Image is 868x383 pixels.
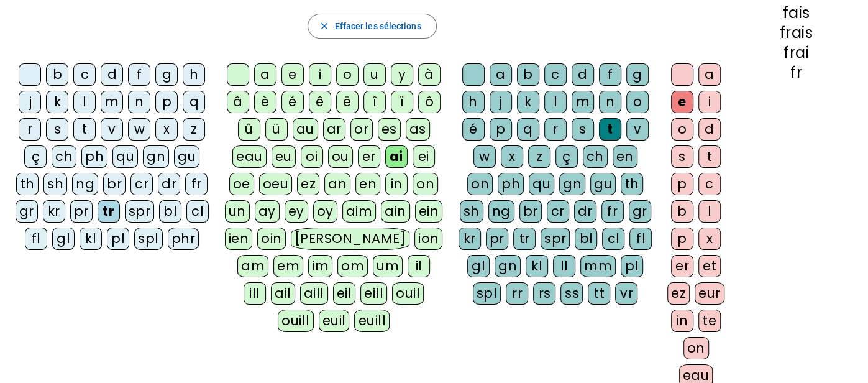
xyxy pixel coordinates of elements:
[72,173,98,195] div: ng
[572,63,594,86] div: d
[186,200,209,223] div: cl
[488,200,514,223] div: ng
[308,14,436,39] button: Effacer les sélections
[309,91,331,113] div: ê
[43,173,67,195] div: sh
[413,145,435,168] div: ei
[46,63,68,86] div: b
[541,228,570,250] div: spr
[501,145,523,168] div: x
[599,118,621,141] div: t
[159,200,181,223] div: bl
[285,200,308,223] div: ey
[490,63,512,86] div: a
[583,145,608,168] div: ch
[301,145,323,168] div: oi
[467,173,493,195] div: on
[698,91,721,113] div: i
[112,145,138,168] div: qu
[360,282,387,305] div: eill
[103,173,126,195] div: br
[588,282,610,305] div: tt
[414,228,443,250] div: ion
[73,63,96,86] div: c
[626,118,649,141] div: v
[254,91,276,113] div: è
[615,282,637,305] div: vr
[73,91,96,113] div: l
[467,255,490,277] div: gl
[391,91,413,113] div: ï
[671,173,693,195] div: p
[334,19,421,34] span: Effacer les sélections
[101,63,123,86] div: d
[698,255,721,277] div: et
[323,118,345,141] div: ar
[473,282,501,305] div: spl
[418,63,441,86] div: à
[237,255,268,277] div: am
[408,255,430,277] div: il
[43,200,65,223] div: kr
[555,145,578,168] div: ç
[490,91,512,113] div: j
[629,200,651,223] div: gr
[336,63,359,86] div: o
[621,173,643,195] div: th
[318,21,329,32] mat-icon: close
[16,173,39,195] div: th
[16,200,38,223] div: gr
[698,310,721,332] div: te
[107,228,129,250] div: pl
[52,228,75,250] div: gl
[130,173,153,195] div: cr
[281,91,304,113] div: é
[698,173,721,195] div: c
[128,63,150,86] div: f
[529,173,554,195] div: qu
[744,25,848,40] div: frais
[744,65,848,80] div: fr
[626,91,649,113] div: o
[572,118,594,141] div: s
[418,91,441,113] div: ô
[528,145,550,168] div: z
[413,173,438,195] div: on
[70,200,93,223] div: pr
[513,228,536,250] div: tr
[544,91,567,113] div: l
[574,200,596,223] div: dr
[599,63,621,86] div: f
[143,145,169,168] div: gn
[46,118,68,141] div: s
[101,118,123,141] div: v
[25,228,47,250] div: fl
[155,91,178,113] div: p
[462,118,485,141] div: é
[671,228,693,250] div: p
[300,282,328,305] div: aill
[547,200,569,223] div: cr
[385,145,408,168] div: ai
[517,118,539,141] div: q
[128,118,150,141] div: w
[517,63,539,86] div: b
[490,118,512,141] div: p
[81,145,107,168] div: ph
[415,200,443,223] div: ein
[601,200,624,223] div: fr
[19,91,41,113] div: j
[378,118,401,141] div: es
[238,118,260,141] div: û
[406,118,430,141] div: as
[498,173,524,195] div: ph
[671,145,693,168] div: s
[460,200,483,223] div: sh
[19,118,41,141] div: r
[257,228,286,250] div: oin
[73,118,96,141] div: t
[255,200,280,223] div: ay
[698,200,721,223] div: l
[599,91,621,113] div: n
[291,228,409,250] div: [PERSON_NAME]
